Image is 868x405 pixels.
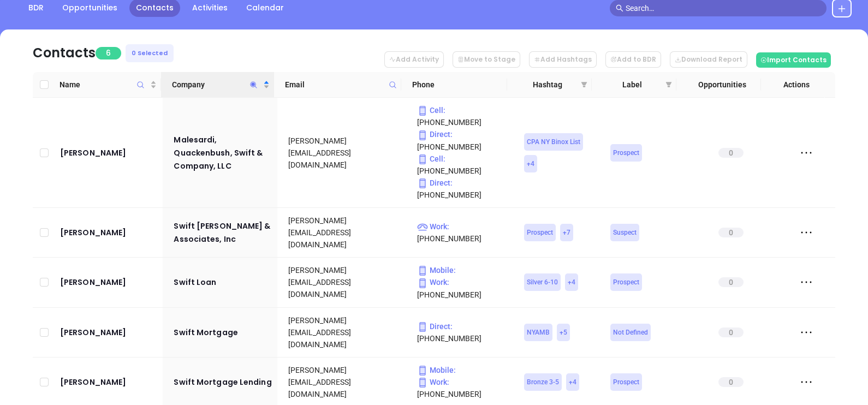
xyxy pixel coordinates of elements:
[288,314,402,350] div: [PERSON_NAME][EMAIL_ADDRESS][DOMAIN_NAME]
[613,376,639,388] span: Prospect
[174,376,273,389] a: Swift Mortgage Lending
[288,364,402,400] div: [PERSON_NAME][EMAIL_ADDRESS][DOMAIN_NAME]
[417,378,449,386] span: Work :
[174,219,273,246] a: Swift [PERSON_NAME] & Associates, Inc
[579,76,590,93] span: filter
[581,81,587,88] span: filter
[603,79,661,91] span: Label
[563,227,570,239] span: + 7
[417,222,449,231] span: Work :
[663,76,674,93] span: filter
[417,366,456,374] span: Mobile :
[285,79,384,91] span: Email
[60,326,159,339] a: [PERSON_NAME]
[718,228,744,237] span: 0
[527,227,553,239] span: Prospect
[417,106,445,115] span: Cell :
[569,376,576,388] span: + 4
[718,148,744,158] span: 0
[161,72,274,98] th: Company
[527,136,580,148] span: CPA NY Binox List
[60,146,159,159] a: [PERSON_NAME]
[527,376,559,388] span: Bronze 3-5
[568,276,575,288] span: + 4
[417,221,509,245] p: [PHONE_NUMBER]
[613,276,639,288] span: Prospect
[665,81,672,88] span: filter
[288,135,402,171] div: [PERSON_NAME][EMAIL_ADDRESS][DOMAIN_NAME]
[417,322,453,331] span: Direct :
[718,327,744,337] span: 0
[33,43,96,63] div: Contacts
[417,278,449,287] span: Work :
[174,326,273,339] a: Swift Mortgage
[527,326,550,338] span: NYAMB
[613,227,637,239] span: Suspect
[417,130,453,139] span: Direct :
[172,79,261,91] span: Company
[174,133,273,172] a: Malesardi, Quackenbush, Swift & Company, LLC
[96,47,121,59] span: 6
[174,276,273,289] a: Swift Loan
[55,72,161,98] th: Name
[417,376,509,400] p: [PHONE_NUMBER]
[60,79,148,91] span: Name
[417,128,509,152] p: [PHONE_NUMBER]
[417,177,509,201] p: [PHONE_NUMBER]
[288,215,402,251] div: [PERSON_NAME][EMAIL_ADDRESS][DOMAIN_NAME]
[613,326,648,338] span: Not Defined
[527,158,534,170] span: + 4
[417,153,509,177] p: [PHONE_NUMBER]
[417,266,456,275] span: Mobile :
[417,154,445,163] span: Cell :
[518,79,576,91] span: Hashtag
[417,104,509,128] p: [PHONE_NUMBER]
[288,264,402,300] div: [PERSON_NAME][EMAIL_ADDRESS][DOMAIN_NAME]
[676,72,761,98] th: Opportunities
[417,178,453,187] span: Direct :
[417,276,509,300] p: [PHONE_NUMBER]
[761,72,824,98] th: Actions
[126,44,174,62] div: 0 Selected
[718,377,744,387] span: 0
[417,320,509,344] p: [PHONE_NUMBER]
[60,376,159,389] a: [PERSON_NAME]
[718,277,744,287] span: 0
[60,226,159,239] a: [PERSON_NAME]
[756,52,831,68] button: Import Contacts
[527,276,558,288] span: Silver 6-10
[401,72,507,98] th: Phone
[626,2,821,14] input: Search…
[616,4,623,12] span: search
[560,326,567,338] span: + 5
[613,147,639,159] span: Prospect
[60,276,159,289] a: [PERSON_NAME]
